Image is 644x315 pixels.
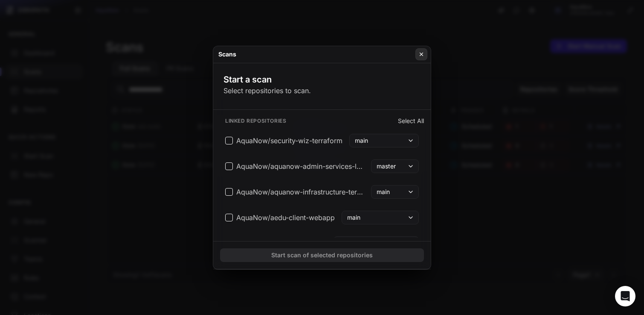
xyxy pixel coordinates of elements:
div: Open Intercom Messenger [615,286,635,306]
button: main [371,185,419,199]
h4: Scans [218,50,236,59]
span: master [377,162,396,171]
button: main [349,134,419,147]
span: main [355,136,368,145]
span: AquaNow/aquanow-infrastructure-terraform [236,187,364,197]
button: AquaNow/aquanow-admin-services-lambdas master [220,156,424,177]
button: main [334,236,419,250]
button: Select All [398,117,424,125]
span: main [347,213,360,222]
button: AquaNow/aedu-portal main [220,233,424,253]
span: AquaNow/aedu-client-webapp [236,212,335,223]
span: AquaNow/aquanow-admin-services-lambdas [236,161,364,171]
button: Start scan of selected repositories [220,248,424,262]
button: main [342,211,419,224]
button: AquaNow/aedu-client-webapp main [220,207,424,228]
p: Linked repositories [220,118,286,124]
button: AquaNow/security-wiz-terraform main [220,130,424,151]
span: AquaNow/security-wiz-terraform [236,135,342,146]
button: master [371,159,419,173]
span: main [377,188,390,196]
h3: Start a scan [223,74,311,85]
p: Select repositories to scan. [223,85,311,96]
button: AquaNow/aquanow-infrastructure-terraform main [220,182,424,202]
